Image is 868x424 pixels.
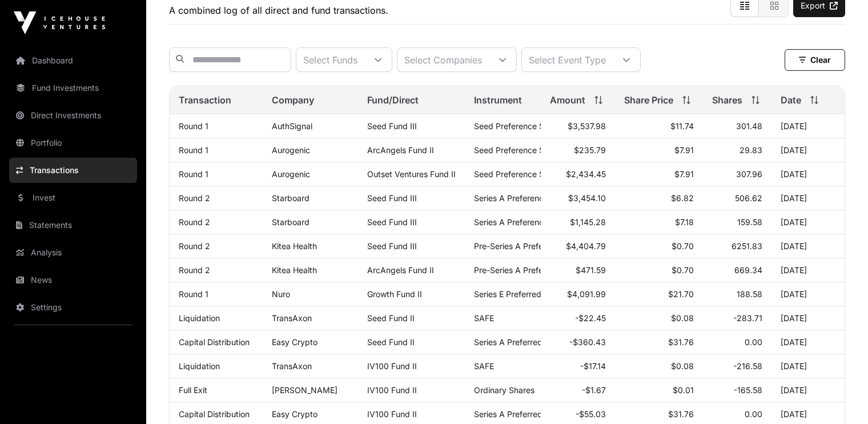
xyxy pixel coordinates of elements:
span: Series A Preferred Share [474,409,566,419]
a: IV100 Fund II [367,385,417,395]
span: 6251.83 [732,241,762,251]
a: Round 2 [179,193,210,203]
td: $2,434.45 [541,162,614,186]
span: Seed Preference Shares [474,169,565,179]
a: Aurogenic [272,169,310,179]
span: $7.18 [675,217,694,227]
span: Pre-Series A Preference Shares [474,265,592,275]
span: Shares [712,93,742,107]
span: Pre-Series A Preference Shares [474,241,592,251]
span: $6.82 [671,193,694,203]
a: Round 2 [179,241,210,251]
span: Transaction [179,93,231,107]
a: Kitea Health [272,265,317,275]
td: $3,537.98 [541,114,614,138]
a: Easy Crypto [272,409,318,419]
span: 159.58 [737,217,762,227]
a: Seed Fund III [367,241,417,251]
a: Statements [9,213,137,238]
a: Nuro [272,289,290,299]
span: 0.00 [745,409,762,419]
a: TransAxon [272,313,312,323]
span: Seed Preference Shares [474,145,565,155]
span: Series E Preferred Stock [474,289,565,299]
td: -$17.14 [541,354,614,378]
a: Kitea Health [272,241,317,251]
a: [PERSON_NAME] [272,385,337,395]
a: Dashboard [9,48,137,73]
a: Round 2 [179,265,210,275]
a: Easy Crypto [272,337,318,347]
span: 0.00 [745,337,762,347]
a: Seed Fund III [367,121,417,131]
div: Select Companies [397,48,489,71]
td: [DATE] [771,306,845,330]
span: $0.01 [673,385,694,395]
span: 188.58 [737,289,762,299]
a: Analysis [9,240,137,265]
span: 669.34 [734,265,762,275]
a: Settings [9,295,137,320]
span: $31.76 [668,409,694,419]
a: ArcAngels Fund II [367,265,434,275]
a: Seed Fund III [367,217,417,227]
span: Amount [550,93,585,107]
a: Seed Fund II [367,337,415,347]
td: [DATE] [771,210,845,234]
td: -$360.43 [541,330,614,354]
a: Capital Distribution [179,409,250,419]
span: -165.58 [734,385,762,395]
span: $21.70 [668,289,694,299]
a: Round 1 [179,169,208,179]
a: Outset Ventures Fund II [367,169,456,179]
a: Liquidation [179,361,220,371]
a: Round 1 [179,145,208,155]
a: Liquidation [179,313,220,323]
a: Fund Investments [9,75,137,101]
span: $0.70 [672,241,694,251]
span: $31.76 [668,337,694,347]
div: Select Funds [296,48,364,71]
img: Icehouse Ventures Logo [14,11,105,34]
td: [DATE] [771,282,845,306]
span: 506.62 [735,193,762,203]
span: 29.83 [740,145,762,155]
a: Growth Fund II [367,289,422,299]
td: [DATE] [771,330,845,354]
td: $3,454.10 [541,186,614,210]
span: -283.71 [733,313,762,323]
span: Date [781,93,801,107]
a: Starboard [272,193,310,203]
td: $235.79 [541,138,614,162]
a: IV100 Fund II [367,409,417,419]
td: [DATE] [771,354,845,378]
span: 301.48 [736,121,762,131]
a: News [9,267,137,293]
td: $1,145.28 [541,210,614,234]
a: Seed Fund II [367,313,415,323]
span: Company [272,93,314,107]
span: $7.91 [674,169,694,179]
p: A combined log of all direct and fund transactions. [169,3,388,17]
span: Series A Preferred Share [474,337,566,347]
td: [DATE] [771,138,845,162]
span: SAFE [474,313,494,323]
a: Direct Investments [9,103,137,128]
a: Transactions [9,158,137,183]
a: Capital Distribution [179,337,250,347]
span: $11.74 [670,121,694,131]
button: Clear [785,49,845,71]
span: Instrument [474,93,522,107]
a: Round 1 [179,289,208,299]
a: Aurogenic [272,145,310,155]
a: Starboard [272,217,310,227]
a: IV100 Fund II [367,361,417,371]
td: [DATE] [771,162,845,186]
span: Share Price [624,93,673,107]
td: $4,091.99 [541,282,614,306]
a: Full Exit [179,385,207,395]
td: [DATE] [771,234,845,258]
td: [DATE] [771,114,845,138]
span: $7.91 [674,145,694,155]
span: Fund/Direct [367,93,419,107]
